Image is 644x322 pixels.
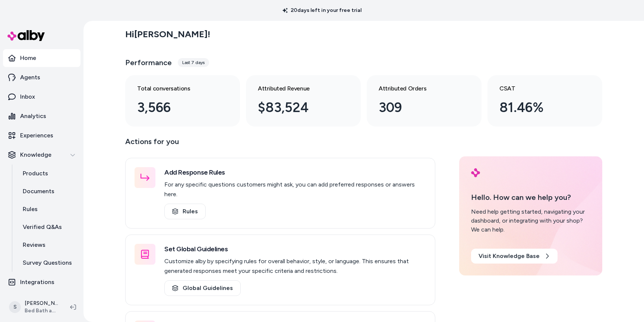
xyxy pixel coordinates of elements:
[164,280,241,296] a: Global Guidelines
[20,150,51,159] p: Knowledge
[20,92,35,101] p: Inbox
[25,307,58,315] span: Bed Bath and Beyond
[3,68,80,86] a: Agents
[379,98,458,118] div: 309
[246,75,361,127] a: Attributed Revenue $83,524
[278,7,366,14] p: 20 days left in your free trial
[499,84,578,93] h3: CSAT
[20,73,40,82] p: Agents
[137,84,216,93] h3: Total conversations
[471,249,558,264] a: Visit Knowledge Base
[164,204,206,219] a: Rules
[164,180,426,199] p: For any specific questions customers might ask, you can add preferred responses or answers here.
[9,301,21,313] span: S
[367,75,482,127] a: Attributed Orders 309
[20,54,36,63] p: Home
[7,30,45,41] img: alby Logo
[3,88,80,106] a: Inbox
[20,278,54,287] p: Integrations
[164,244,426,254] h3: Set Global Guidelines
[4,295,64,319] button: S[PERSON_NAME]Bed Bath and Beyond
[164,256,426,276] p: Customize alby by specifying rules for overall behavior, style, or language. This ensures that ge...
[258,98,337,118] div: $83,524
[20,112,46,121] p: Analytics
[25,300,58,307] p: [PERSON_NAME]
[137,98,216,118] div: 3,566
[23,169,48,178] p: Products
[487,75,602,127] a: CSAT 81.46%
[471,192,590,203] p: Hello. How can we help you?
[3,273,80,291] a: Integrations
[15,254,80,272] a: Survey Questions
[164,167,426,178] h3: Add Response Rules
[178,58,209,67] div: Last 7 days
[23,205,38,214] p: Rules
[3,127,80,144] a: Experiences
[125,136,435,153] p: Actions for you
[379,84,458,93] h3: Attributed Orders
[15,218,80,236] a: Verified Q&As
[23,187,54,196] p: Documents
[125,75,240,127] a: Total conversations 3,566
[20,131,53,140] p: Experiences
[23,240,45,249] p: Reviews
[15,165,80,182] a: Products
[499,98,578,118] div: 81.46%
[3,107,80,125] a: Analytics
[23,223,62,232] p: Verified Q&As
[258,84,337,93] h3: Attributed Revenue
[15,200,80,218] a: Rules
[15,236,80,254] a: Reviews
[471,168,480,177] img: alby Logo
[471,207,590,234] div: Need help getting started, navigating your dashboard, or integrating with your shop? We can help.
[125,29,210,40] h2: Hi [PERSON_NAME] !
[3,146,80,164] button: Knowledge
[3,49,80,67] a: Home
[15,182,80,200] a: Documents
[125,57,172,68] h3: Performance
[23,258,72,267] p: Survey Questions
